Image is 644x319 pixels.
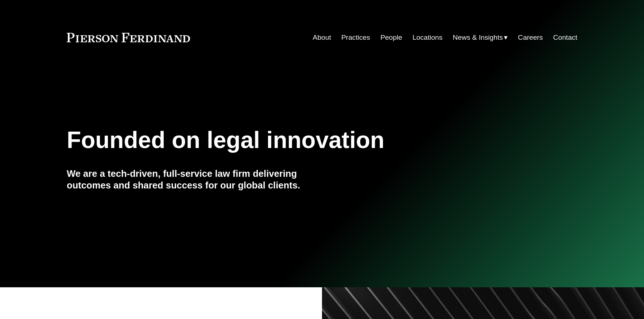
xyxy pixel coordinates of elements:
a: folder dropdown [453,31,508,44]
a: About [313,31,331,44]
a: Locations [412,31,442,44]
h4: We are a tech-driven, full-service law firm delivering outcomes and shared success for our global... [67,168,322,191]
h1: Founded on legal innovation [67,127,492,153]
a: Careers [518,31,543,44]
span: News & Insights [453,31,503,44]
a: Practices [341,31,370,44]
a: Contact [553,31,577,44]
a: People [380,31,402,44]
